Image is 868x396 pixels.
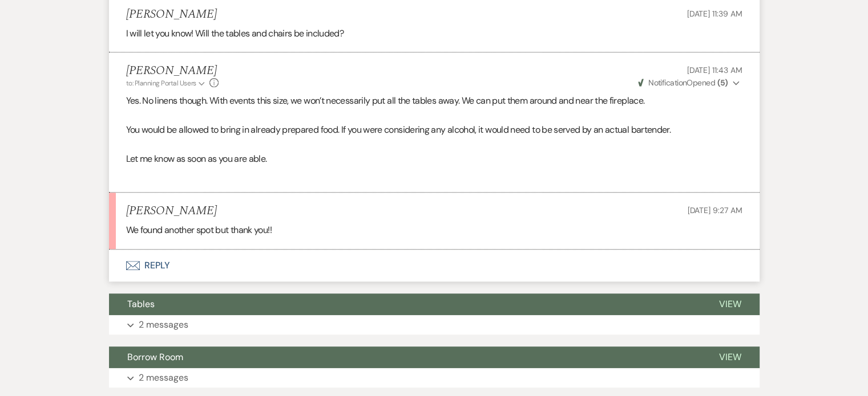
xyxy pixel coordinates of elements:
[126,152,742,166] p: Let me know as soon as you are able.
[126,79,196,88] span: to: Planning Portal Users
[109,293,701,315] button: Tables
[687,205,742,215] span: [DATE] 9:27 AM
[126,64,219,78] h5: [PERSON_NAME]
[687,65,742,75] span: [DATE] 11:43 AM
[126,204,217,218] h5: [PERSON_NAME]
[719,351,741,363] span: View
[109,346,701,368] button: Borrow Room
[701,293,760,315] button: View
[126,223,742,238] p: We found another spot but thank you!!
[687,9,742,19] span: [DATE] 11:39 AM
[648,77,687,88] span: Notification
[139,370,188,385] p: 2 messages
[638,77,728,88] span: Opened
[126,78,207,88] button: to: Planning Portal Users
[109,368,760,387] button: 2 messages
[126,7,217,22] h5: [PERSON_NAME]
[126,123,742,137] p: You would be allowed to bring in already prepared food. If you were considering any alcohol, it w...
[139,317,188,332] p: 2 messages
[126,93,742,108] p: Yes. No linens though. With events this size, we won’t necessarily put all the tables away. We ca...
[719,298,741,310] span: View
[717,77,728,88] strong: ( 5 )
[109,250,760,281] button: Reply
[701,346,760,368] button: View
[127,351,183,363] span: Borrow Room
[109,315,760,334] button: 2 messages
[127,298,155,310] span: Tables
[126,26,742,41] p: I will let you know! Will the tables and chairs be included?
[636,77,742,89] button: NotificationOpened (5)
